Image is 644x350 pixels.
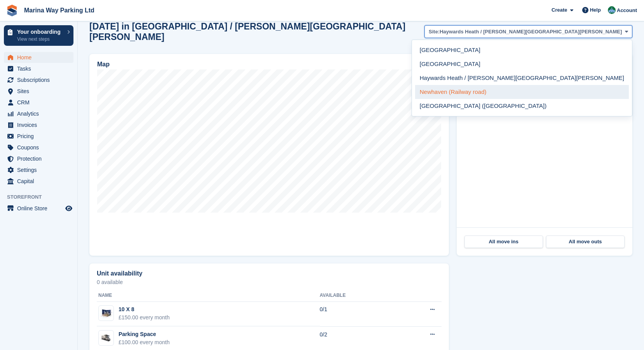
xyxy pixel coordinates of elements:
[17,75,64,85] span: Subscriptions
[424,25,632,38] button: Site: Haywards Heath / [PERSON_NAME][GEOGRAPHIC_DATA][PERSON_NAME]
[590,6,601,14] span: Help
[4,108,73,119] a: menu
[4,86,73,97] a: menu
[6,5,18,16] img: stora-icon-8386f47178a22dfd0bd8f6a31ec36ba5ce8667c1dd55bd0f319d3a0aa187defe.svg
[4,63,73,74] a: menu
[97,279,442,285] p: 0 available
[4,165,73,175] a: menu
[119,338,170,347] div: £100.00 every month
[21,4,98,17] a: Marina Way Parking Ltd
[320,289,395,302] th: Available
[4,153,73,164] a: menu
[4,203,73,214] a: menu
[97,270,142,277] h2: Unit availability
[17,29,63,35] p: Your onboarding
[17,142,64,153] span: Coupons
[415,85,629,99] a: Newhaven (Railway road)
[546,236,625,248] a: All move outs
[17,131,64,142] span: Pricing
[4,120,73,130] a: menu
[429,28,440,36] span: Site:
[608,6,616,14] img: Paul Lewis
[415,99,629,113] a: [GEOGRAPHIC_DATA] ([GEOGRAPHIC_DATA])
[320,301,395,326] td: 0/1
[97,61,110,68] h2: Map
[17,203,64,214] span: Online Store
[119,305,170,314] div: 10 X 8
[4,142,73,153] a: menu
[17,108,64,119] span: Analytics
[17,120,64,130] span: Invoices
[119,314,170,322] div: £150.00 every month
[617,7,637,14] span: Account
[89,54,449,256] a: Map
[464,236,543,248] a: All move ins
[17,165,64,175] span: Settings
[17,86,64,97] span: Sites
[552,6,567,14] span: Create
[4,52,73,63] a: menu
[4,25,73,46] a: Your onboarding View next steps
[440,28,622,36] span: Haywards Heath / [PERSON_NAME][GEOGRAPHIC_DATA][PERSON_NAME]
[99,334,113,342] img: Campervan.jpg
[17,153,64,164] span: Protection
[17,52,64,63] span: Home
[7,193,77,201] span: Storefront
[64,204,73,213] a: Preview store
[415,57,629,71] a: [GEOGRAPHIC_DATA]
[4,75,73,85] a: menu
[415,71,629,85] a: Haywards Heath / [PERSON_NAME][GEOGRAPHIC_DATA][PERSON_NAME]
[99,308,113,319] img: 10-ft-container%20(2).jpg
[4,97,73,108] a: menu
[17,63,64,74] span: Tasks
[4,176,73,187] a: menu
[17,97,64,108] span: CRM
[415,43,629,57] a: [GEOGRAPHIC_DATA]
[4,131,73,142] a: menu
[97,289,320,302] th: Name
[119,330,170,338] div: Parking Space
[17,36,63,43] p: View next steps
[17,176,64,187] span: Capital
[89,21,424,42] h2: [DATE] in [GEOGRAPHIC_DATA] / [PERSON_NAME][GEOGRAPHIC_DATA][PERSON_NAME]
